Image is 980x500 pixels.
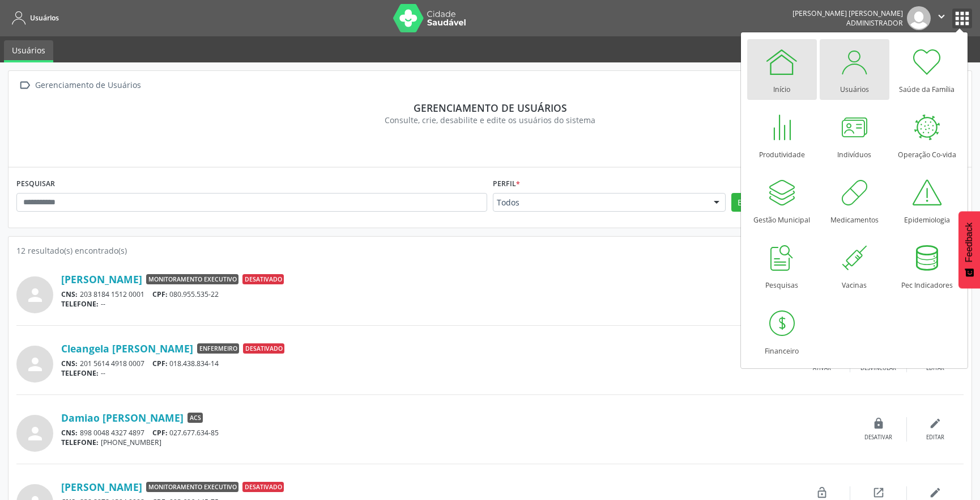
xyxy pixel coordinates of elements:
[242,274,284,284] span: Desativado
[146,482,238,492] span: Monitoramento Executivo
[892,104,962,165] a: Operação Co-vida
[931,6,952,30] button: 
[747,104,817,165] a: Produtividade
[61,368,794,378] div: --
[952,9,972,28] button: apps
[816,486,828,499] i: lock_open
[243,343,284,354] span: Desativado
[152,359,168,368] span: CPF:
[747,170,817,230] a: Gestão Municipal
[493,175,520,193] label: Perfil
[24,114,956,126] div: Consulte, crie, desabilite e edite os usuários do sistema
[747,301,817,362] a: Financeiro
[892,235,962,296] a: Pec Indicadores
[820,104,889,165] a: Indivíduos
[958,211,980,288] button: Feedback - Mostrar pesquisa
[61,438,850,447] div: [PHONE_NUMBER]
[61,428,78,438] span: CNS:
[188,413,203,423] span: ACS
[61,368,99,378] span: TELEFONE:
[935,10,948,23] i: 
[892,170,962,230] a: Epidemiologia
[926,434,944,442] div: Editar
[820,170,889,230] a: Medicamentos
[16,245,964,257] div: 12 resultado(s) encontrado(s)
[16,77,33,94] i: 
[929,486,941,499] i: edit
[61,428,850,438] div: 898 0048 4327 4897 027.677.634-85
[25,285,45,305] i: person
[25,354,45,375] i: person
[61,438,99,447] span: TELEFONE:
[864,434,892,442] div: Desativar
[146,274,238,284] span: Monitoramento Executivo
[61,359,78,368] span: CNS:
[30,13,59,23] span: Usuários
[61,299,99,309] span: TELEFONE:
[197,343,239,354] span: Enfermeiro
[242,482,284,492] span: Desativado
[872,486,885,499] i: open_in_new
[61,481,142,493] a: [PERSON_NAME]
[872,417,885,430] i: lock
[820,39,889,100] a: Usuários
[61,359,794,368] div: 201 5614 4918 0007 018.438.834-14
[61,342,193,355] a: Cleangela [PERSON_NAME]
[152,428,168,438] span: CPF:
[8,9,59,27] a: Usuários
[892,39,962,100] a: Saúde da Família
[33,77,143,94] div: Gerenciamento de Usuários
[152,289,168,299] span: CPF:
[497,197,702,208] span: Todos
[61,273,142,285] a: [PERSON_NAME]
[61,411,184,424] a: Damiao [PERSON_NAME]
[747,39,817,100] a: Início
[820,235,889,296] a: Vacinas
[61,289,794,299] div: 203 8184 1512 0001 080.955.535-22
[747,235,817,296] a: Pesquisas
[16,77,143,94] a:  Gerenciamento de Usuários
[61,299,794,309] div: --
[846,18,903,28] span: Administrador
[792,9,903,18] div: [PERSON_NAME] [PERSON_NAME]
[16,175,55,193] label: PESQUISAR
[929,417,941,430] i: edit
[4,40,53,62] a: Usuários
[907,6,931,30] img: img
[731,193,770,212] button: Buscar
[964,222,974,262] span: Feedback
[24,102,956,114] div: Gerenciamento de usuários
[61,289,78,299] span: CNS:
[25,423,45,444] i: person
